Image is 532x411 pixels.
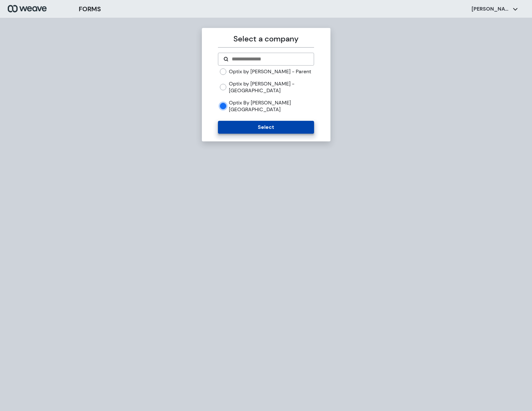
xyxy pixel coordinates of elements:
[231,55,309,63] input: Search
[229,80,314,94] label: Optix by [PERSON_NAME] - [GEOGRAPHIC_DATA]
[79,4,101,14] h3: FORMS
[472,5,510,13] p: [PERSON_NAME]
[229,68,311,75] label: Optix by [PERSON_NAME] - Parent
[218,121,314,134] button: Select
[229,99,314,113] label: Optix By [PERSON_NAME][GEOGRAPHIC_DATA]
[218,33,314,45] p: Select a company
